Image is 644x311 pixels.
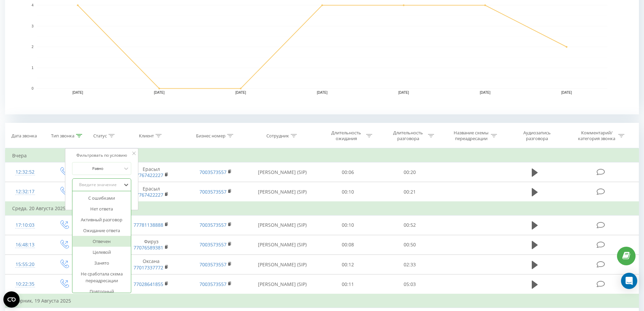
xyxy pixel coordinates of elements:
text: [DATE] [317,91,328,94]
text: [DATE] [480,91,491,94]
text: 3 [31,24,33,28]
a: 7003573557 [199,169,226,175]
div: Аудиозапись разговора [515,130,559,141]
td: 00:12 [317,255,379,274]
td: Ерасыл [119,162,183,182]
text: [DATE] [154,91,165,94]
td: 00:21 [379,182,441,202]
div: 12:32:17 [12,185,38,198]
a: 77028641855 [134,281,163,287]
a: 77781138888 [134,222,163,228]
div: С ошибками [72,193,131,203]
text: [DATE] [398,91,409,94]
text: 0 [31,87,33,90]
div: Отвечен [72,236,131,247]
text: 2 [31,45,33,49]
td: [PERSON_NAME] (SIP) [248,182,317,202]
div: Повторный [72,286,131,297]
td: Ерасыл [119,182,183,202]
a: 7003573557 [199,188,226,195]
div: Клиент [139,133,154,139]
td: Среда, 20 Августа 2025 [5,202,639,215]
a: 77017337772 [134,264,163,271]
td: Оксана [119,255,183,274]
div: Дата звонка [11,133,37,139]
div: Open Intercom Messenger [621,273,637,289]
div: Сотрудник [266,133,289,139]
td: 00:20 [379,162,441,182]
div: 15:55:20 [12,258,38,271]
td: [PERSON_NAME] (SIP) [248,235,317,254]
td: [PERSON_NAME] (SIP) [248,274,317,294]
div: 16:48:13 [12,238,38,251]
td: 05:03 [379,274,441,294]
div: Введите значение [74,182,122,187]
a: 7003573557 [199,261,226,268]
a: 7003573557 [199,222,226,228]
div: Статус [93,133,107,139]
a: 7003573557 [199,281,226,287]
div: Комментарий/категория звонка [577,130,617,141]
td: 00:52 [379,215,441,235]
div: Бизнес номер [196,133,225,139]
div: Нет ответа [72,203,131,214]
div: 12:32:52 [12,165,38,179]
div: Длительность ожидания [328,130,364,141]
td: 00:08 [317,235,379,254]
td: Вторник, 19 Августа 2025 [5,294,639,308]
td: [PERSON_NAME] (SIP) [248,162,317,182]
div: Ожидание ответа [72,225,131,236]
a: 77767422227 [134,172,163,178]
div: Целевой [72,247,131,258]
td: 00:10 [317,182,379,202]
td: 00:06 [317,162,379,182]
div: 17:10:03 [12,219,38,232]
td: 00:50 [379,235,441,254]
a: 77076589381 [134,244,163,251]
div: Длительность разговора [390,130,426,141]
text: [DATE] [235,91,246,94]
div: Активный разговор [72,214,131,225]
a: 77767422227 [134,192,163,198]
div: 10:22:35 [12,277,38,291]
td: 00:11 [317,274,379,294]
a: 7003573557 [199,241,226,248]
text: [DATE] [561,91,572,94]
div: Название схемы переадресации [453,130,489,141]
div: Тип звонка [51,133,74,139]
div: Занято [72,258,131,268]
td: 00:10 [317,215,379,235]
td: Вчера [5,149,639,162]
text: 4 [31,3,33,7]
button: Open CMP widget [3,291,20,308]
td: Фируз [119,235,183,254]
div: Не сработала схема переадресации [72,268,131,286]
div: Фильтровать по условию [72,152,132,159]
text: 1 [31,66,33,70]
td: [PERSON_NAME] (SIP) [248,255,317,274]
td: [PERSON_NAME] (SIP) [248,215,317,235]
td: 02:33 [379,255,441,274]
text: [DATE] [72,91,83,94]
